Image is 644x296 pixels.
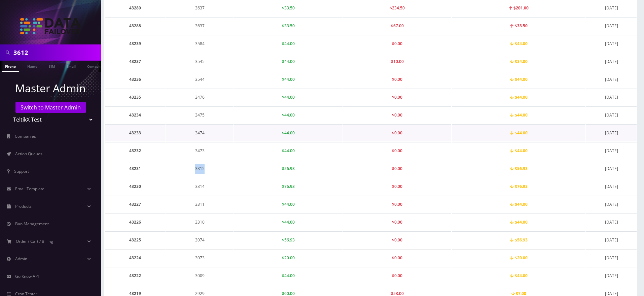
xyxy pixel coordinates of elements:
td: 3074 [166,231,234,249]
td: 3310 [166,213,234,231]
a: Phone [2,61,19,72]
span: $201.00 [509,5,529,11]
td: 3475 [166,106,234,124]
a: Company [84,61,106,71]
span: $44.00 [282,41,295,46]
span: $0.00 [392,273,402,278]
td: [DATE] [586,53,637,70]
span: $44.00 [282,148,295,154]
span: $56.93 [510,237,528,243]
td: [DATE] [586,35,637,52]
span: $76.93 [510,184,528,189]
a: Name [24,61,41,71]
a: Switch to Master Admin [15,102,86,113]
span: $44.00 [282,94,295,100]
span: $0.00 [392,148,402,154]
td: 43227 [105,196,166,213]
span: $234.50 [390,5,405,11]
a: Email [63,61,79,71]
span: $0.00 [392,184,402,189]
td: 43225 [105,231,166,249]
span: $20.00 [510,255,528,261]
span: $44.00 [510,112,528,118]
span: $67.00 [391,23,404,29]
span: $33.50 [510,23,528,29]
span: Ban Management [15,221,49,227]
span: $0.00 [392,255,402,261]
span: $34.00 [510,59,528,64]
td: 43224 [105,249,166,266]
td: 3584 [166,35,234,52]
span: $44.00 [510,130,528,136]
td: [DATE] [586,142,637,159]
td: [DATE] [586,160,637,177]
span: $33.50 [282,23,295,29]
span: Go Know API [15,273,39,279]
td: [DATE] [586,178,637,195]
span: $44.00 [510,148,528,154]
span: $56.93 [282,166,295,171]
span: $44.00 [282,201,295,207]
span: $44.00 [282,112,295,118]
span: $76.93 [282,184,295,189]
td: 43231 [105,160,166,177]
span: $0.00 [392,166,402,171]
td: 43230 [105,178,166,195]
td: 3314 [166,178,234,195]
td: [DATE] [586,196,637,213]
span: $44.00 [282,76,295,82]
span: $0.00 [392,41,402,46]
td: [DATE] [586,249,637,266]
span: $44.00 [510,76,528,82]
td: 43226 [105,213,166,231]
span: $0.00 [392,237,402,243]
td: 43232 [105,142,166,159]
td: [DATE] [586,17,637,34]
span: $10.00 [391,59,404,64]
a: SIM [45,61,58,71]
td: [DATE] [586,267,637,284]
span: Action Queues [15,151,42,157]
td: 43234 [105,106,166,124]
td: 43288 [105,17,166,34]
td: [DATE] [586,124,637,141]
td: 3474 [166,124,234,141]
span: $0.00 [392,112,402,118]
span: $33.50 [282,5,295,11]
td: 3476 [166,89,234,106]
span: Admin [15,256,27,262]
span: $44.00 [282,273,295,278]
td: 43239 [105,35,166,52]
span: $44.00 [510,201,528,207]
span: Email Template [15,186,44,192]
span: Support [14,168,29,174]
span: $44.00 [510,41,528,46]
td: 3315 [166,160,234,177]
span: $44.00 [510,273,528,278]
td: 3073 [166,249,234,266]
td: 3473 [166,142,234,159]
input: Search in Company [13,46,99,59]
span: $44.00 [282,219,295,225]
td: [DATE] [586,213,637,231]
span: $0.00 [392,130,402,136]
td: 3637 [166,17,234,34]
td: [DATE] [586,231,637,249]
span: $0.00 [392,76,402,82]
span: $44.00 [282,59,295,64]
span: Products [15,203,32,209]
span: $56.93 [282,237,295,243]
span: $0.00 [392,94,402,100]
span: $20.00 [282,255,295,261]
td: 3544 [166,71,234,88]
span: $44.00 [510,94,528,100]
span: Companies [15,133,36,139]
img: TeltikX Test [20,18,81,34]
td: 3009 [166,267,234,284]
td: [DATE] [586,106,637,124]
td: [DATE] [586,89,637,106]
span: $56.93 [510,166,528,171]
span: $0.00 [392,201,402,207]
span: $44.00 [510,219,528,225]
